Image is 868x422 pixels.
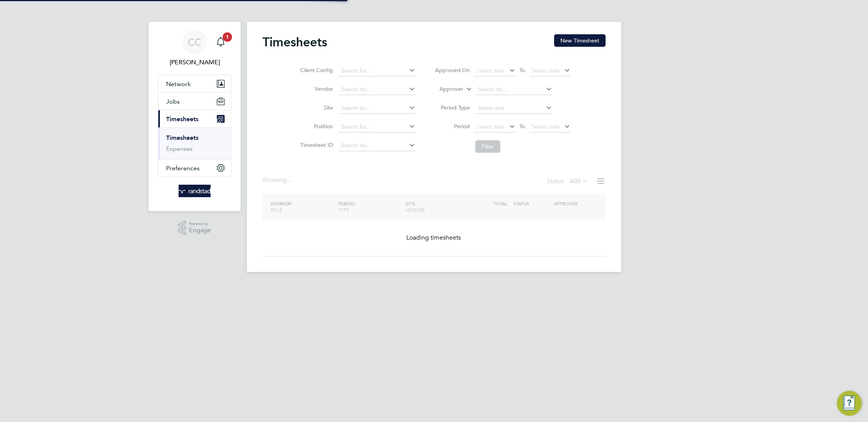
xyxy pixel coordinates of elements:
span: Corbon Clarke-Selby [158,58,231,67]
span: 0 [577,177,581,185]
a: Go to home page [158,185,231,197]
button: Engage Resource Center [837,391,862,416]
span: Powered by [189,221,211,227]
input: Search for... [338,84,415,95]
a: CC[PERSON_NAME] [158,30,231,67]
input: Search for... [338,65,415,76]
label: Period [435,123,470,130]
button: Filter [475,140,500,153]
span: Jobs [166,98,180,105]
span: To [517,65,527,75]
label: Vendor [298,85,333,92]
input: Search for... [475,84,552,95]
input: Select one [475,103,552,114]
label: Client Config [298,67,333,74]
div: Status [547,176,590,187]
span: Select date [477,123,505,130]
span: Timesheets [166,115,198,123]
span: Select date [531,123,560,130]
span: 1 [223,32,232,42]
span: Select date [531,67,560,74]
button: New Timesheet [554,34,606,47]
a: 1 [213,30,229,55]
span: CC [188,37,201,47]
span: Network [166,80,191,88]
span: Preferences [166,164,200,172]
span: To [517,121,527,131]
button: Preferences [158,159,231,177]
label: Position [298,123,333,130]
label: Approved On [435,67,470,74]
button: Network [158,75,231,92]
img: randstad-logo-retina.png [179,185,211,197]
span: ... [287,176,291,184]
button: Jobs [158,93,231,110]
a: Timesheets [166,134,198,141]
label: All [570,177,588,185]
div: Timesheets [158,127,231,159]
label: Approver [428,85,463,93]
a: Powered byEngage [178,221,211,235]
div: Showing [262,176,293,184]
span: Engage [189,227,211,234]
button: Timesheets [158,110,231,127]
input: Search for... [338,122,415,132]
h2: Timesheets [262,34,327,50]
label: Period Type [435,104,470,111]
input: Search for... [338,103,415,114]
span: Select date [477,67,505,74]
a: Expenses [166,145,193,152]
input: Search for... [338,140,415,151]
label: Site [298,104,333,111]
label: Timesheet ID [298,141,333,148]
nav: Main navigation [149,22,241,211]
